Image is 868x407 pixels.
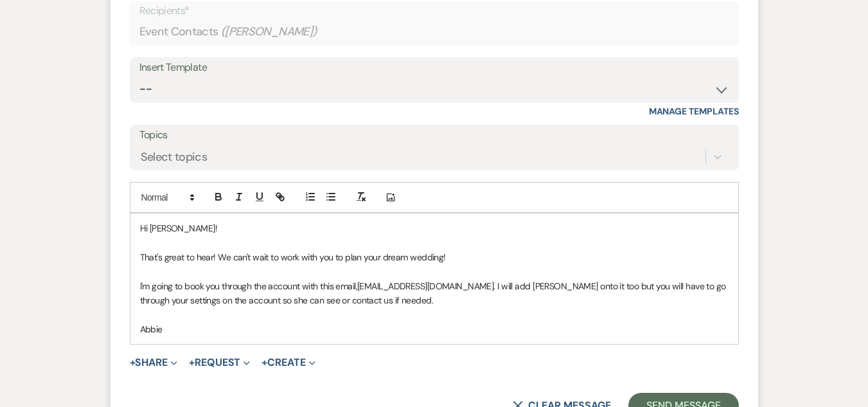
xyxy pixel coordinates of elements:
[139,19,729,44] div: Event Contacts
[189,357,195,368] span: +
[261,357,315,368] button: Create
[649,105,739,117] a: Manage Templates
[140,221,729,235] p: Hi [PERSON_NAME]!
[141,149,208,166] div: Select topics
[130,357,136,368] span: +
[189,357,250,368] button: Request
[140,250,729,264] p: That's great to hear! We can't wait to work with you to plan your dream wedding!
[221,23,317,41] span: ( [PERSON_NAME] )
[139,59,729,77] div: Insert Template
[130,357,178,368] button: Share
[140,280,729,306] span: [EMAIL_ADDRESS][DOMAIN_NAME]. I will add [PERSON_NAME] onto it too but you will have to go throug...
[139,126,729,145] label: Topics
[139,3,729,19] p: Recipients*
[261,357,267,368] span: +
[140,323,163,335] span: Abbie
[140,279,729,308] p: I'm going to book you through the account with this email,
